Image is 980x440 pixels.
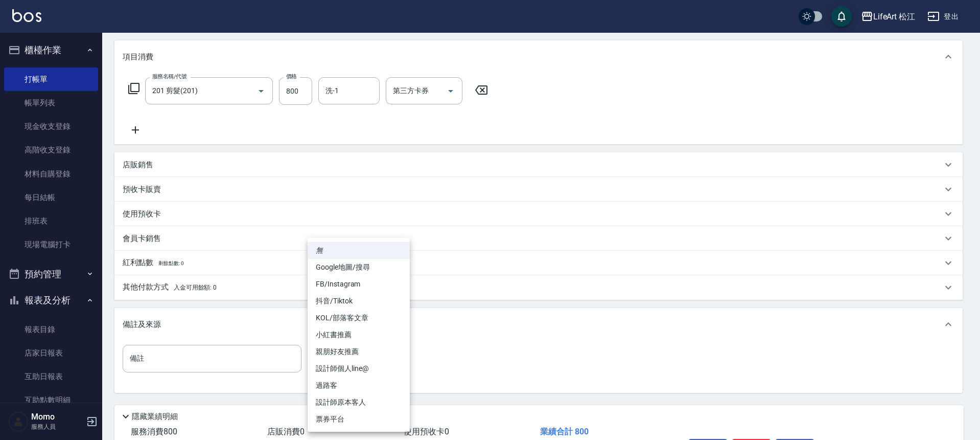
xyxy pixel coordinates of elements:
[316,245,323,256] em: 無
[308,259,410,276] li: Google地圖/搜尋
[308,276,410,293] li: FB/Instagram
[308,411,410,428] li: 票券平台
[308,377,410,394] li: 過路客
[308,310,410,326] li: KOL/部落客文章
[308,293,410,310] li: 抖音/Tiktok
[308,360,410,377] li: 設計師個人line@
[308,394,410,411] li: 設計師原本客人
[308,343,410,360] li: 親朋好友推薦
[308,326,410,343] li: 小紅書推薦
